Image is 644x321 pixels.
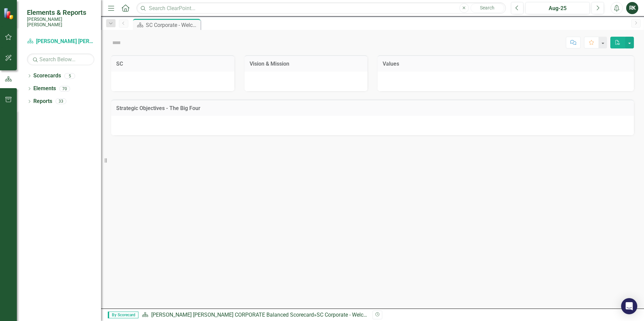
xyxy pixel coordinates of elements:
[116,105,629,111] h3: Strategic Objectives - The Big Four
[3,8,15,20] img: ClearPoint Strategy
[64,73,75,79] div: 5
[471,3,504,13] button: Search
[146,21,199,29] div: SC Corporate - Welcome to ClearPoint
[626,2,638,14] button: RK
[136,2,506,14] input: Search ClearPoint...
[142,311,367,319] div: »
[528,4,587,12] div: Aug-25
[59,86,70,92] div: 70
[27,53,94,65] input: Search Below...
[27,38,94,45] a: [PERSON_NAME] [PERSON_NAME] CORPORATE Balanced Scorecard
[33,72,61,80] a: Scorecards
[250,61,363,67] h3: Vision & Mission
[116,61,229,67] h3: SC
[621,298,637,314] div: Open Intercom Messenger
[480,5,494,10] span: Search
[317,312,406,318] div: SC Corporate - Welcome to ClearPoint
[383,61,629,67] h3: Values
[33,85,56,93] a: Elements
[111,37,122,48] img: Not Defined
[27,8,94,16] span: Elements & Reports
[151,312,314,318] a: [PERSON_NAME] [PERSON_NAME] CORPORATE Balanced Scorecard
[525,2,590,14] button: Aug-25
[56,99,66,104] div: 33
[108,312,138,318] span: By Scorecard
[33,98,52,105] a: Reports
[27,16,94,28] small: [PERSON_NAME] [PERSON_NAME]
